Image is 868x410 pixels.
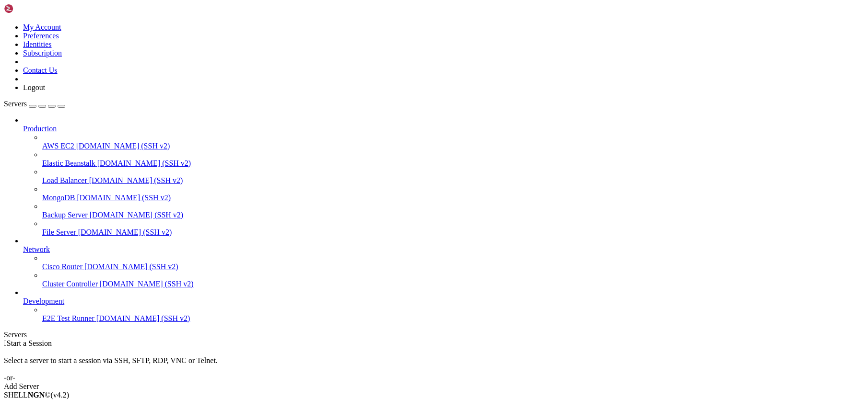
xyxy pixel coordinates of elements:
span: 4.2.0 [51,391,70,399]
a: File Server [DOMAIN_NAME] (SSH v2) [42,228,864,237]
span:  [4,339,7,347]
a: Preferences [23,32,59,40]
span: Load Balancer [42,176,87,184]
div: Servers [4,330,864,339]
a: Servers [4,100,65,108]
span: [DOMAIN_NAME] (SSH v2) [97,159,191,167]
span: [DOMAIN_NAME] (SSH v2) [100,280,194,288]
a: Cluster Controller [DOMAIN_NAME] (SSH v2) [42,280,864,288]
a: Logout [23,83,45,91]
li: MongoDB [DOMAIN_NAME] (SSH v2) [42,185,864,202]
span: Production [23,125,57,133]
li: Backup Server [DOMAIN_NAME] (SSH v2) [42,202,864,219]
li: Cluster Controller [DOMAIN_NAME] (SSH v2) [42,271,864,288]
li: Elastic Beanstalk [DOMAIN_NAME] (SSH v2) [42,150,864,168]
span: [DOMAIN_NAME] (SSH v2) [84,262,178,271]
span: Elastic Beanstalk [42,159,95,167]
span: Development [23,297,64,305]
a: Identities [23,40,52,48]
li: AWS EC2 [DOMAIN_NAME] (SSH v2) [42,133,864,150]
a: AWS EC2 [DOMAIN_NAME] (SSH v2) [42,142,864,150]
a: Contact Us [23,66,58,74]
a: Production [23,125,864,133]
span: [DOMAIN_NAME] (SSH v2) [76,142,170,150]
a: Cisco Router [DOMAIN_NAME] (SSH v2) [42,262,864,271]
span: [DOMAIN_NAME] (SSH v2) [78,228,172,236]
span: [DOMAIN_NAME] (SSH v2) [90,211,184,219]
li: File Server [DOMAIN_NAME] (SSH v2) [42,219,864,237]
span: AWS EC2 [42,142,74,150]
span: E2E Test Runner [42,314,94,322]
span: MongoDB [42,194,75,202]
span: Network [23,245,50,253]
li: Network [23,237,864,288]
a: Network [23,245,864,254]
span: File Server [42,228,76,236]
a: Elastic Beanstalk [DOMAIN_NAME] (SSH v2) [42,159,864,168]
span: Start a Session [7,339,52,347]
li: Cisco Router [DOMAIN_NAME] (SSH v2) [42,254,864,271]
img: Shellngn [4,4,59,13]
span: Cluster Controller [42,280,98,288]
li: Production [23,116,864,237]
span: SHELL © [4,391,69,399]
a: My Account [23,23,61,31]
li: Development [23,288,864,323]
span: Cisco Router [42,262,82,271]
div: Select a server to start a session via SSH, SFTP, RDP, VNC or Telnet. -or- [4,348,864,382]
a: Subscription [23,49,62,57]
div: Add Server [4,382,864,391]
span: [DOMAIN_NAME] (SSH v2) [96,314,190,322]
li: E2E Test Runner [DOMAIN_NAME] (SSH v2) [42,306,864,323]
span: [DOMAIN_NAME] (SSH v2) [77,194,171,202]
span: Servers [4,100,27,108]
a: Load Balancer [DOMAIN_NAME] (SSH v2) [42,176,864,185]
a: Development [23,297,864,306]
a: MongoDB [DOMAIN_NAME] (SSH v2) [42,194,864,202]
span: Backup Server [42,211,88,219]
span: [DOMAIN_NAME] (SSH v2) [89,176,183,184]
a: Backup Server [DOMAIN_NAME] (SSH v2) [42,211,864,219]
b: NGN [28,391,45,399]
a: E2E Test Runner [DOMAIN_NAME] (SSH v2) [42,314,864,323]
li: Load Balancer [DOMAIN_NAME] (SSH v2) [42,168,864,185]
